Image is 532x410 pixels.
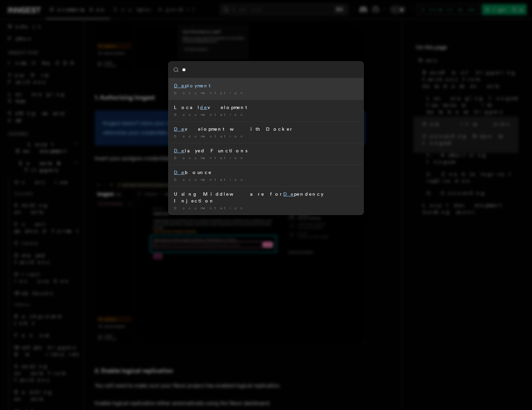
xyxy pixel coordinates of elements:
div: layed Functions [174,147,358,154]
span: Documentation [174,177,245,181]
div: velopment with Docker [174,126,358,132]
div: Local velopment [174,104,358,111]
mark: De [283,191,294,197]
mark: De [174,148,185,153]
span: Documentation [174,112,245,116]
div: Using Middleware for pendency Injection [174,191,358,204]
mark: de [200,105,207,110]
mark: De [174,83,185,88]
span: Documentation [174,156,245,160]
mark: De [174,170,185,175]
mark: De [174,126,185,132]
div: bounce [174,169,358,176]
div: ployment [174,82,358,89]
span: Documentation [174,134,245,138]
span: Documentation [174,91,245,95]
span: Documentation [174,206,245,210]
